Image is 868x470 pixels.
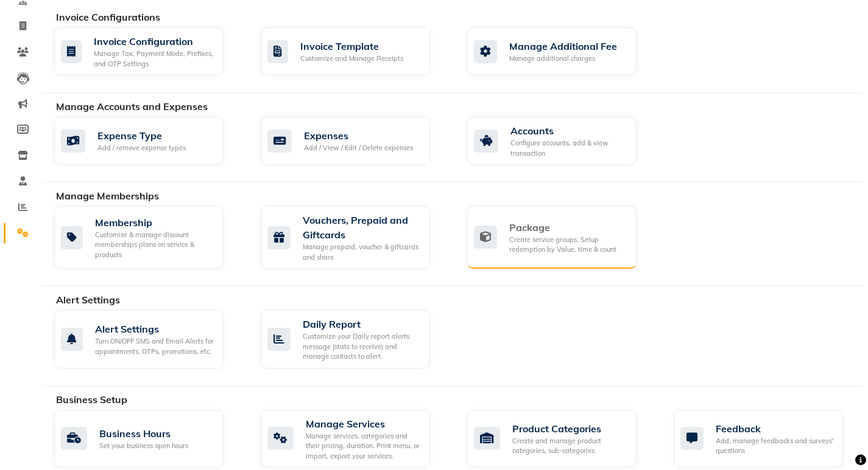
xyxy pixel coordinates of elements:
div: Manage prepaid, voucher & giftcards and share [303,242,420,262]
a: AccountsConfigure accounts, add & view transaction [467,117,655,165]
div: Product Categories [512,421,627,436]
div: Alert Settings [95,322,214,336]
div: Membership [95,215,214,230]
a: Expense TypeAdd / remove expense types [54,117,242,165]
a: Manage ServicesManage services, categories and their pricing, duration. Print menu, or import, ex... [261,410,449,468]
a: Business HoursSet your business open hours [54,410,242,468]
div: Customise & manage discount memberships plans on service & products [95,230,214,260]
div: Add / View / Edit / Delete expenses [304,143,413,153]
div: Manage additional charges [509,54,617,64]
a: Product CategoriesCreate and manage product categories, sub-categories [467,410,655,468]
a: FeedbackAdd, manage feedbacks and surveys' questions [674,410,862,468]
div: Manage Tax, Payment Mode, Prefixes, and OTP Settings [94,49,214,69]
div: Daily Report [303,317,420,331]
div: Configure accounts, add & view transaction [510,138,627,158]
div: Create service groups, Setup redemption by Value, time & count [509,235,627,255]
a: Alert SettingsTurn ON/OFF SMS and Email Alerts for appointments, OTPs, promotions, etc. [54,310,242,368]
a: Daily ReportCustomize your Daily report alerts message (stats to receive) and manage contacts to ... [261,310,449,368]
a: PackageCreate service groups, Setup redemption by Value, time & count [467,206,655,269]
a: Manage Additional FeeManage additional charges [467,27,655,75]
div: Create and manage product categories, sub-categories [512,436,627,456]
div: Customize your Daily report alerts message (stats to receive) and manage contacts to alert. [303,331,420,362]
div: Vouchers, Prepaid and Giftcards [303,213,420,242]
a: ExpensesAdd / View / Edit / Delete expenses [261,117,449,165]
div: Add, manage feedbacks and surveys' questions [716,436,833,456]
div: Expense Type [97,128,186,143]
div: Package [509,220,627,235]
div: Business Hours [99,426,188,441]
div: Set your business open hours [99,441,188,451]
div: Turn ON/OFF SMS and Email Alerts for appointments, OTPs, promotions, etc. [95,336,214,356]
a: Invoice ConfigurationManage Tax, Payment Mode, Prefixes, and OTP Settings [54,27,242,75]
div: Add / remove expense types [97,143,186,153]
div: Manage Services [306,416,420,431]
div: Expenses [304,128,413,143]
a: Vouchers, Prepaid and GiftcardsManage prepaid, voucher & giftcards and share [261,206,449,269]
div: Customize and Manage Receipts [300,54,403,64]
div: Manage services, categories and their pricing, duration. Print menu, or import, export your servi... [306,431,420,461]
a: Invoice TemplateCustomize and Manage Receipts [261,27,449,75]
a: MembershipCustomise & manage discount memberships plans on service & products [54,206,242,269]
div: Invoice Configuration [94,34,214,49]
div: Feedback [716,421,833,436]
div: Invoice Template [300,39,403,54]
div: Manage Additional Fee [509,39,617,54]
div: Accounts [510,123,627,138]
